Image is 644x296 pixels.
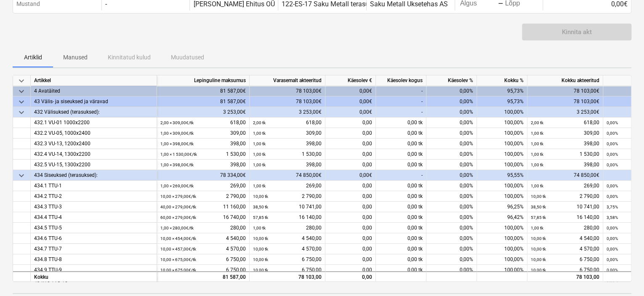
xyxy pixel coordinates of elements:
div: 0,00% [426,212,477,223]
small: 1,00 × 398,00€ / tk [160,163,194,167]
div: Käesolev € [325,75,376,86]
small: 1,00 tk [531,131,543,136]
div: 432.4 VU-14, 1300x2200 [34,149,153,160]
div: 4 540,00 [531,233,599,244]
div: 100,00% [477,191,527,202]
div: 0,00 [325,271,376,282]
small: 0,00% [607,226,618,230]
small: 1,00 × 309,00€ / tk [160,131,194,136]
div: 0,00% [426,254,477,265]
div: 6 750,00 [253,265,322,275]
small: 1,00 tk [531,226,543,230]
div: 43 Välis- ja siseuksed ja väravad [34,96,153,107]
small: 10,00 × 454,00€ / tk [160,236,196,241]
div: 0,00 tk [376,254,426,265]
div: 0,00 tk [376,117,426,128]
div: 269,00 [160,181,246,191]
small: 10,00 tk [531,257,546,262]
div: 100,00% [477,139,527,149]
div: 95,73% [477,96,527,107]
div: 96,25% [477,202,527,212]
div: 0,00% [426,160,477,170]
div: 0,00€ [325,86,376,96]
div: 74 850,00€ [250,170,325,181]
div: 398,00 [160,139,246,149]
div: 0,00% [426,202,477,212]
div: 434.3 TTU-3 [34,202,153,212]
div: 434.8 TTU-8 [34,254,153,265]
div: Kokku akteeritud [527,75,603,86]
div: 78 103,00 [253,272,322,283]
div: 434.2 TTU-2 [34,191,153,202]
div: 434.6 TTU-6 [34,233,153,244]
div: 81 587,00€ [157,86,250,96]
div: 0,00€ [325,170,376,181]
div: 0,00% [426,86,477,96]
div: 81 587,00€ [157,96,250,107]
div: 100,00% [477,107,527,117]
div: Lepinguline maksumus [157,75,250,86]
div: 4 540,00 [253,233,322,244]
small: 40,00 × 279,00€ / tk [160,205,196,209]
div: 3 253,00€ [250,107,325,117]
div: - [376,86,426,96]
small: 10,00 tk [253,257,268,262]
small: 57,85 tk [531,215,546,220]
div: 0,00 tk [376,233,426,244]
div: 0,00 tk [376,128,426,139]
div: 0,00 tk [376,181,426,191]
div: 269,00 [253,181,322,191]
div: 0,00% [426,139,477,149]
div: 1 530,00 [531,149,599,160]
div: 100,00% [477,254,527,265]
div: 0,00€ [325,107,376,117]
span: keyboard_arrow_down [16,97,27,107]
div: 95,73% [477,86,527,96]
div: 0,00% [426,149,477,160]
div: 0,00% [426,265,477,275]
div: 0,00 tk [376,212,426,223]
div: 6 750,00 [253,254,322,265]
div: 0,00 tk [376,149,426,160]
div: 398,00 [253,139,322,149]
div: 432.1 VU-01 1000x2200 [34,117,153,128]
small: 0,00% [607,184,618,188]
div: 398,00 [160,160,246,170]
div: 0,00 [325,191,376,202]
div: 0,00% [426,244,477,254]
div: 0,00 [325,181,376,191]
div: 100,00% [477,223,527,233]
div: 16 140,00 [253,212,322,223]
small: 1,00 tk [253,152,266,157]
div: 398,00 [531,160,599,170]
div: Artikkel [31,75,157,86]
div: 0,00 tk [376,223,426,233]
small: 0,00% [607,236,618,241]
div: 11 160,00 [160,202,246,212]
div: 0,00 [325,244,376,254]
div: 6 750,00 [531,254,599,265]
div: 16 140,00 [531,212,599,223]
div: 434.7 TTU-7 [34,244,153,254]
div: 0,00 tk [376,202,426,212]
div: 0,00 [325,128,376,139]
div: 432.5 VU-15, 1300x2200 [34,160,153,170]
div: 2 790,00 [531,191,599,202]
div: 100,00% [477,233,527,244]
div: 0,00% [426,191,477,202]
div: 280,00 [531,223,599,233]
small: 1,00 tk [531,152,543,157]
div: 309,00 [531,128,599,139]
div: 398,00 [531,139,599,149]
small: 10,00 tk [253,236,268,241]
div: Kokku % [477,75,527,86]
small: 1,00 × 1 530,00€ / tk [160,152,197,157]
small: 1,00 tk [253,226,266,230]
small: 0,00% [607,247,618,251]
div: 96,42% [477,212,527,223]
div: 1 530,00 [253,149,322,160]
div: 6 750,00 [160,254,246,265]
div: 100,00% [477,117,527,128]
div: 78 334,00€ [157,170,250,181]
div: 6 750,00 [531,265,599,275]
